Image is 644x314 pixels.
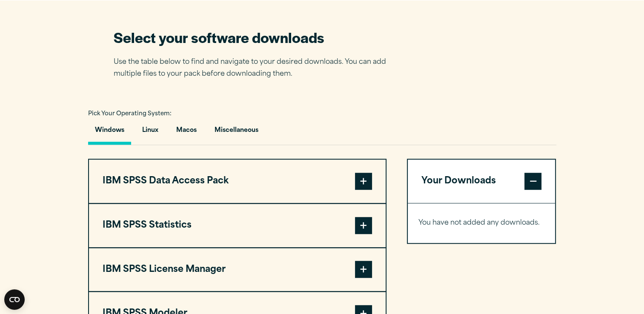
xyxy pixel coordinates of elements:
button: IBM SPSS License Manager [89,248,386,291]
button: Your Downloads [408,160,555,203]
button: IBM SPSS Data Access Pack [89,160,386,203]
span: Pick Your Operating System: [88,111,172,117]
p: Use the table below to find and navigate to your desired downloads. You can add multiple files to... [114,56,399,81]
div: Your Downloads [408,203,555,243]
button: Open CMP widget [4,289,25,310]
button: Macos [169,120,203,145]
button: IBM SPSS Statistics [89,204,386,247]
button: Miscellaneous [208,120,265,145]
button: Linux [135,120,165,145]
p: You have not added any downloads. [418,217,545,229]
h2: Select your software downloads [114,28,399,47]
button: Windows [88,120,131,145]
